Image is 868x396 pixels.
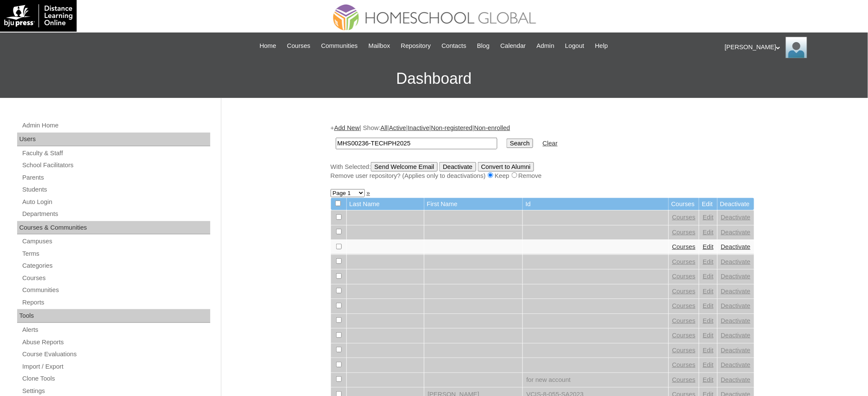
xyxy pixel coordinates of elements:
a: Alerts [21,325,210,335]
a: Faculty & Staff [21,148,210,159]
a: Edit [703,376,713,383]
a: Deactivate [721,258,751,265]
div: Users [17,133,210,146]
a: Edit [703,288,713,295]
a: Courses [672,376,696,383]
a: Calendar [496,41,530,51]
td: Id [523,198,668,210]
a: Deactivate [721,273,751,280]
h3: Dashboard [4,59,864,98]
span: Repository [401,41,431,51]
a: Edit [703,302,713,309]
a: Edit [703,214,713,221]
a: Clone Tools [21,373,210,384]
td: Deactivate [718,198,754,210]
span: Admin [537,41,555,51]
a: Courses [672,273,696,280]
a: Deactivate [721,361,751,368]
a: Courses [672,243,696,250]
a: Departments [21,209,210,219]
a: Deactivate [721,332,751,339]
a: Courses [672,332,696,339]
a: Categories [21,260,210,271]
span: Mailbox [369,41,391,51]
a: Reports [21,297,210,308]
a: Courses [283,41,315,51]
a: Deactivate [721,302,751,309]
a: Edit [703,229,713,236]
td: for new account [523,373,668,387]
a: Edit [703,258,713,265]
span: Home [260,41,276,51]
a: Courses [672,288,696,295]
a: Home [255,41,280,51]
span: Logout [565,41,585,51]
a: Courses [672,258,696,265]
a: Auto Login [21,197,210,207]
a: Deactivate [721,317,751,324]
a: Courses [672,317,696,324]
a: Deactivate [721,243,751,250]
a: Admin [532,41,559,51]
a: Active [389,124,406,131]
a: Edit [703,332,713,339]
a: Courses [672,361,696,368]
a: Deactivate [721,376,751,383]
a: Help [591,41,612,51]
a: Edit [703,243,713,250]
span: Communities [321,41,358,51]
span: Help [595,41,608,51]
a: All [381,124,388,131]
div: Remove user repository? (Applies only to deactivations) Keep Remove [331,171,755,180]
span: Blog [477,41,489,51]
div: Tools [17,309,210,323]
a: » [367,189,370,196]
a: Edit [703,273,713,280]
a: Courses [672,214,696,221]
a: Non-enrolled [474,124,510,131]
td: Last Name [347,198,424,210]
a: Logout [561,41,589,51]
div: Courses & Communities [17,221,210,235]
a: Courses [21,273,210,284]
a: Courses [672,302,696,309]
a: Contacts [437,41,471,51]
td: First Name [424,198,523,210]
div: With Selected: [331,162,755,180]
a: Mailbox [364,41,395,51]
a: School Facilitators [21,160,210,171]
a: Courses [672,347,696,354]
a: Repository [397,41,435,51]
a: Admin Home [21,120,210,131]
div: + | Show: | | | | [331,124,755,180]
a: Terms [21,248,210,259]
span: Courses [287,41,310,51]
a: Non-registered [431,124,473,131]
a: Edit [703,317,713,324]
a: Courses [672,229,696,236]
a: Deactivate [721,347,751,354]
a: Inactive [408,124,430,131]
a: Edit [703,347,713,354]
a: Import / Export [21,361,210,372]
a: Students [21,184,210,195]
a: Clear [543,140,558,147]
a: Deactivate [721,288,751,295]
a: Abuse Reports [21,337,210,348]
a: Deactivate [721,214,751,221]
input: Search [336,138,497,149]
input: Convert to Alumni [478,162,534,171]
a: Add New [334,124,359,131]
img: logo-white.png [4,4,72,27]
a: Campuses [21,236,210,247]
input: Search [507,139,533,148]
td: Edit [699,198,717,210]
a: Communities [317,41,362,51]
a: Course Evaluations [21,349,210,360]
span: Calendar [501,41,526,51]
td: Courses [669,198,699,210]
a: Edit [703,361,713,368]
input: Deactivate [439,162,476,171]
div: [PERSON_NAME] [725,37,860,58]
a: Parents [21,172,210,183]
